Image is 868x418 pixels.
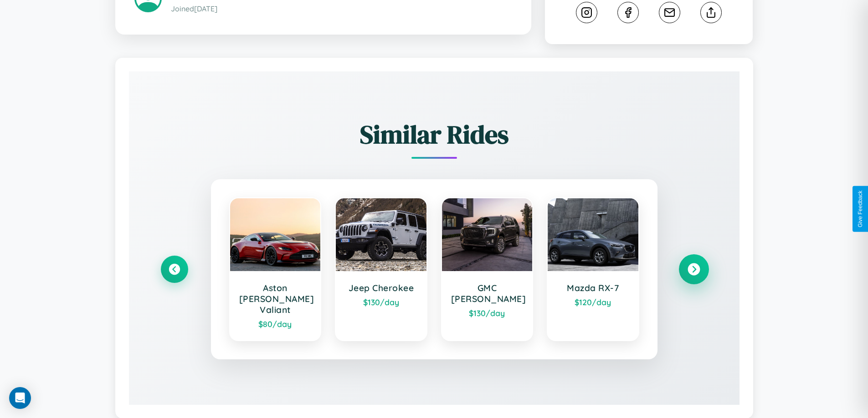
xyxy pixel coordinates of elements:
h3: Mazda RX-7 [557,282,629,293]
div: $ 130 /day [451,308,524,318]
div: $ 80 /day [239,319,312,329]
a: Mazda RX-7$120/day [547,197,639,341]
div: Give Feedback [857,191,863,227]
h2: Similar Rides [161,117,708,152]
a: Jeep Cherokee$130/day [335,197,427,341]
h3: GMC [PERSON_NAME] [451,282,524,304]
div: Open Intercom Messenger [9,387,31,409]
a: Aston [PERSON_NAME] Valiant$80/day [229,197,322,341]
div: $ 120 /day [557,297,629,307]
a: GMC [PERSON_NAME]$130/day [441,197,534,341]
div: $ 130 /day [345,297,417,307]
p: Joined [DATE] [171,2,512,15]
h3: Aston [PERSON_NAME] Valiant [239,282,312,315]
h3: Jeep Cherokee [345,282,417,293]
